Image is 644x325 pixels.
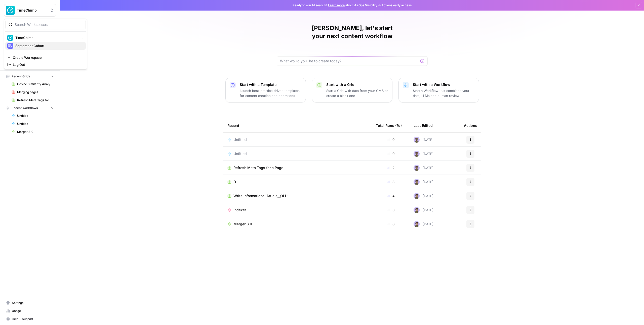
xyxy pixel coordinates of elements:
span: Refresh Meta Tags for a Page [17,98,54,102]
div: 0 [376,222,406,227]
button: Help + Support [4,315,56,323]
span: Merger 3.0 [17,130,54,134]
div: [DATE] [414,221,433,227]
button: Start with a GridStart a Grid with data from your CMS or create a blank one [312,78,392,102]
p: Start a Grid with data from your CMS or create a blank one [326,88,388,98]
div: 0 [376,151,406,156]
div: [DATE] [414,151,433,157]
a: Usage [4,307,56,315]
a: Write Informational Article__OLD [227,193,368,198]
div: [DATE] [414,165,433,171]
p: Start with a Grid [326,82,388,87]
img: ruybxce7esr7yef6hou754u07ter [414,165,420,171]
img: ruybxce7esr7yef6hou754u07ter [414,179,420,185]
span: Merging pages [17,90,54,94]
a: Cosine Similarity Analysis [9,80,56,88]
a: Refresh Meta Tags for a Page [227,165,368,170]
div: [DATE] [414,179,433,185]
span: Recent Workflows [12,106,38,110]
span: Ready to win AI search? about AirOps Visibility [293,3,377,8]
div: 3 [376,179,406,184]
img: TimeChimp Logo [7,35,13,41]
span: Help + Support [12,317,54,321]
img: September Cohort Logo [7,43,13,49]
img: ruybxce7esr7yef6hou754u07ter [414,151,420,157]
span: Merger 3.0 [233,222,252,227]
a: Untitled [9,112,56,120]
a: Untitled [227,151,368,156]
a: Merging pages [9,88,56,96]
span: Indexer [233,207,246,212]
p: Start with a Workflow [413,82,475,87]
img: TimeChimp Logo [6,6,15,15]
a: Settings [4,299,56,307]
a: Learn more [328,3,345,7]
span: D [233,179,236,184]
a: Create Workspace [5,54,86,61]
button: Workspace: TimeChimp [4,4,56,17]
img: ruybxce7esr7yef6hou754u07ter [414,193,420,199]
div: Actions [464,119,477,132]
button: Recent Grids [4,73,56,80]
span: Write Informational Article__OLD [233,193,288,198]
input: Search Workspaces [15,22,83,27]
a: Log Out [5,61,86,68]
a: Untitled [9,120,56,128]
span: September Cohort [15,43,82,48]
img: ruybxce7esr7yef6hou754u07ter [414,207,420,213]
div: [DATE] [414,207,433,213]
span: TimeChimp [17,8,47,13]
span: Usage [12,309,54,313]
span: Refresh Meta Tags for a Page [233,165,283,170]
p: Start with a Template [240,82,302,87]
p: Launch best-practice driven templates for content creation and operations [240,88,302,98]
span: Untitled [233,137,247,142]
input: What would you like to create today? [280,59,418,64]
img: ruybxce7esr7yef6hou754u07ter [414,221,420,227]
a: Merger 3.0 [227,222,368,227]
div: Recent [227,119,368,132]
a: Indexer [227,207,368,212]
span: Actions early access [381,3,412,8]
span: Untitled [233,151,247,156]
button: Recent Workflows [4,104,56,112]
span: Cosine Similarity Analysis [17,82,54,86]
img: ruybxce7esr7yef6hou754u07ter [414,137,420,143]
h1: [PERSON_NAME], let's start your next content workflow [277,24,428,40]
button: Start with a TemplateLaunch best-practice driven templates for content creation and operations [225,78,306,102]
div: 0 [376,207,406,212]
a: Untitled [227,137,368,142]
p: Start a Workflow that combines your data, LLMs and human review [413,88,475,98]
span: Untitled [17,114,54,118]
div: 0 [376,137,406,142]
div: 4 [376,193,406,198]
span: TimeChimp [15,35,77,40]
span: Settings [12,301,54,305]
a: Merger 3.0 [9,128,56,136]
span: Create Workspace [13,55,82,60]
button: Start with a WorkflowStart a Workflow that combines your data, LLMs and human review [398,78,479,102]
div: [DATE] [414,193,433,199]
span: Untitled [17,122,54,126]
a: D [227,179,368,184]
span: Log Out [13,62,82,67]
a: Refresh Meta Tags for a Page [9,96,56,104]
div: Total Runs (7d) [376,119,402,132]
div: [DATE] [414,137,433,143]
div: Workspace: TimeChimp [4,19,87,69]
div: 2 [376,165,406,170]
span: Recent Grids [12,74,30,79]
div: Last Edited [414,119,433,132]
